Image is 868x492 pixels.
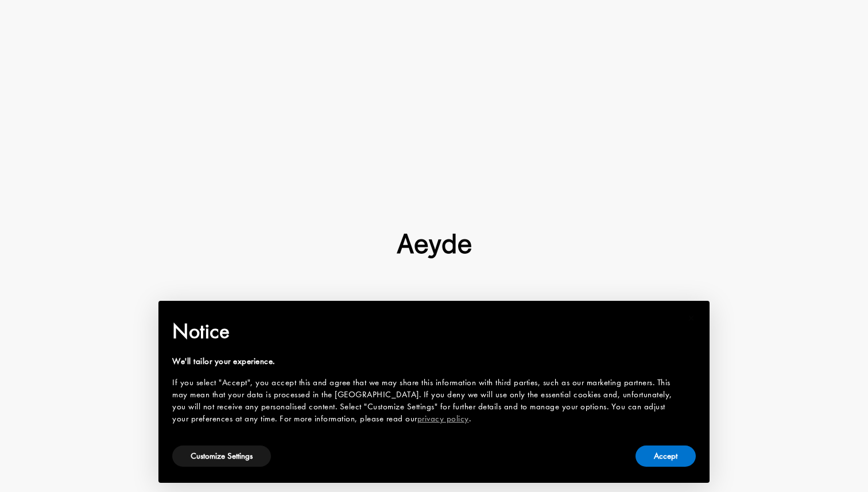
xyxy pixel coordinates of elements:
div: If you select "Accept", you accept this and agree that we may share this information with third p... [172,377,677,425]
span: × [688,309,695,327]
h2: Notice [172,316,677,346]
button: Customize Settings [172,445,271,467]
img: footer-logo.svg [397,234,471,259]
div: We'll tailor your experience. [172,355,677,367]
a: privacy policy [417,413,469,424]
button: Accept [635,445,696,467]
button: Close this notice [677,304,705,332]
